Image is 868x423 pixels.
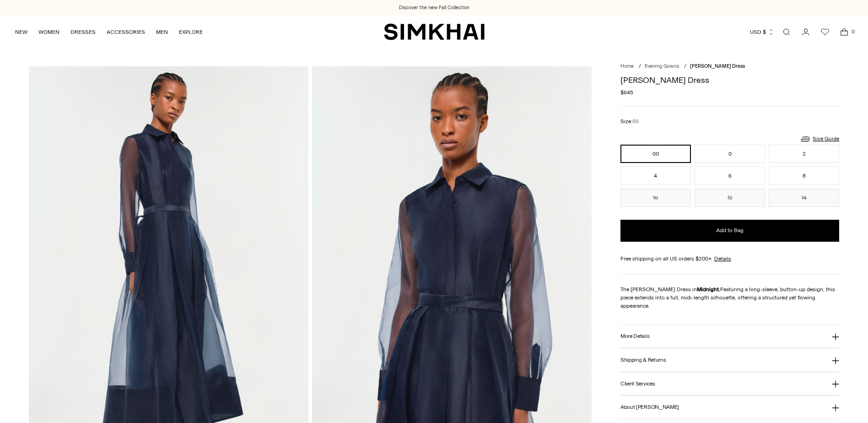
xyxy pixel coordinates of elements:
span: Add to Bag [716,227,744,234]
button: 6 [695,167,765,185]
strong: Midnight. [697,286,720,293]
span: 0 [849,27,857,36]
a: Size Guide [800,133,839,145]
h3: About [PERSON_NAME] [620,404,679,410]
p: The [PERSON_NAME] Dress in Featuring a long-sleeve, button-up design, this piece extends into a f... [620,285,840,310]
a: Wishlist [816,23,834,41]
a: Details [714,255,731,263]
a: MEN [156,22,168,42]
a: Open cart modal [835,23,853,41]
div: / [684,63,686,70]
div: / [639,63,641,70]
nav: breadcrumbs [620,63,840,70]
h3: More Details [620,333,649,339]
a: DRESSES [70,22,96,42]
div: Free shipping on all US orders $200+ [620,255,840,263]
button: Add to Bag [620,220,840,242]
label: Size: [620,117,639,126]
a: EXPLORE [179,22,203,42]
h3: Shipping & Returns [620,357,666,363]
span: $645 [620,88,633,97]
a: Evening Gowns [645,63,679,69]
button: 14 [769,189,839,207]
button: 10 [620,189,691,207]
a: WOMEN [38,22,59,42]
button: 8 [769,167,839,185]
h1: [PERSON_NAME] Dress [620,76,840,84]
a: Home [620,63,634,69]
a: SIMKHAI [384,23,485,41]
button: Client Services [620,372,840,396]
a: Go to the account page [797,23,815,41]
button: 4 [620,167,691,185]
button: 12 [695,189,765,207]
button: USD $ [750,22,774,42]
a: Open search modal [777,23,796,41]
button: 00 [620,145,691,163]
button: 2 [769,145,839,163]
a: ACCESSORIES [107,22,145,42]
button: 0 [695,145,765,163]
span: 00 [632,119,639,125]
a: NEW [15,22,27,42]
h3: Client Services [620,381,655,387]
button: Shipping & Returns [620,348,840,372]
a: Discover the new Fall Collection [399,4,469,11]
span: [PERSON_NAME] Dress [690,63,745,69]
button: More Details [620,325,840,348]
button: About [PERSON_NAME] [620,396,840,419]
